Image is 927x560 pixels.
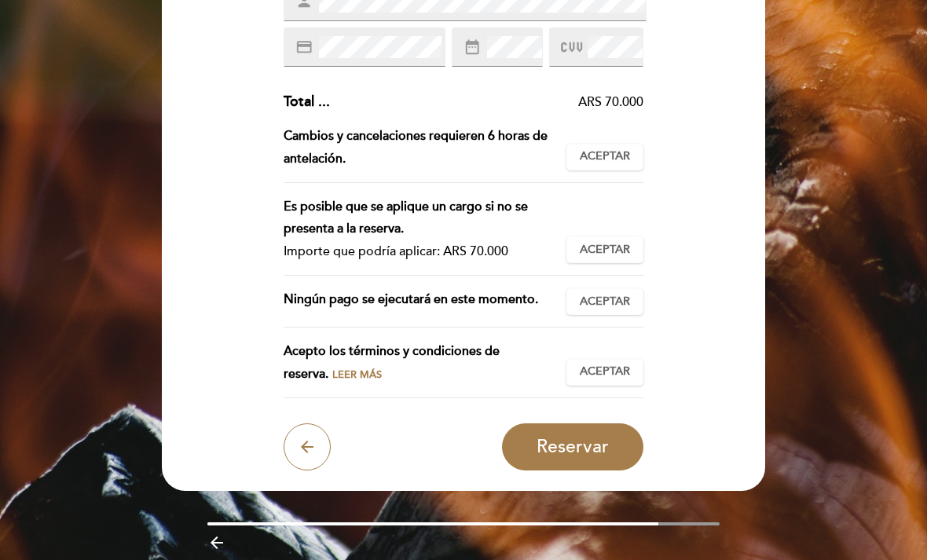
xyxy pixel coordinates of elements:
[284,93,330,110] span: Total ...
[566,288,643,315] button: Aceptar
[284,125,567,170] div: Cambios y cancelaciones requieren 6 horas de antelación.
[463,38,481,56] i: date_range
[284,340,567,386] div: Acepto los términos y condiciones de reserva.
[537,436,609,458] span: Reservar
[295,38,313,56] i: credit_card
[566,144,643,170] button: Aceptar
[580,364,630,380] span: Aceptar
[566,236,643,263] button: Aceptar
[207,533,226,552] i: arrow_backward
[284,240,555,263] div: Importe que podría aplicar: ARS 70.000
[332,368,382,381] span: Leer más
[580,148,630,165] span: Aceptar
[284,196,555,241] div: Es posible que se aplique un cargo si no se presenta a la reserva.
[298,437,317,456] i: arrow_back
[502,423,643,470] button: Reservar
[580,294,630,310] span: Aceptar
[566,359,643,386] button: Aceptar
[330,93,644,112] div: ARS 70.000
[580,242,630,258] span: Aceptar
[284,423,331,470] button: arrow_back
[284,288,567,315] div: Ningún pago se ejecutará en este momento.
